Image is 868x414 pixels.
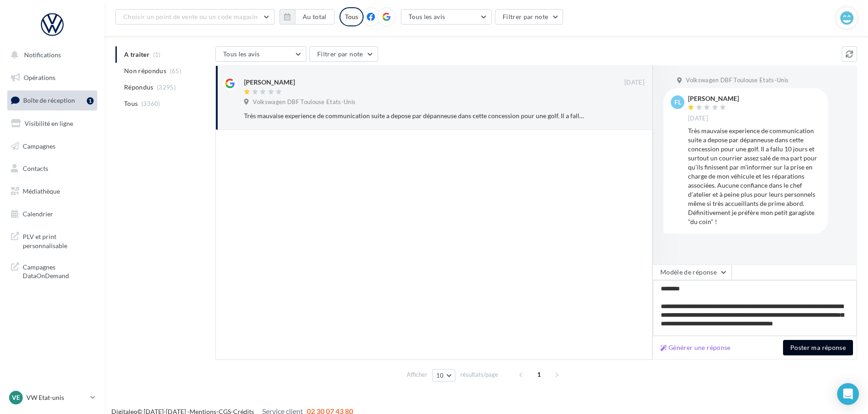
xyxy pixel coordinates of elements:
div: [PERSON_NAME] [244,78,295,87]
button: Tous les avis [401,9,492,25]
span: Choisir un point de vente ou un code magasin [123,13,258,20]
a: Visibilité en ligne [5,114,99,133]
span: Calendrier [23,210,53,218]
div: 1 [87,97,94,105]
button: Poster ma réponse [783,340,853,355]
button: Au total [295,9,334,25]
span: FL [674,98,681,107]
button: Filtrer par note [309,46,378,62]
span: Campagnes [23,142,55,150]
span: Campagnes DataOnDemand [23,261,94,280]
button: Notifications [5,45,95,65]
span: (3295) [157,84,176,91]
a: Campagnes [5,137,99,156]
div: Très mauvaise experience de communication suite a depose par dépanneuse dans cette concession pou... [688,126,821,226]
span: (65) [170,67,181,75]
span: Volkswagen DBF Toulouse Etats-Unis [686,76,788,85]
button: Modèle de réponse [653,264,732,280]
span: 10 [436,372,444,379]
div: Très mauvaise experience de communication suite a depose par dépanneuse dans cette concession pou... [244,111,585,120]
span: Contacts [23,165,48,172]
a: Contacts [5,159,99,178]
span: Notifications [24,51,61,59]
span: résultats/page [460,370,498,379]
button: Au total [279,9,334,25]
span: Visibilité en ligne [25,120,73,127]
a: Campagnes DataOnDemand [5,257,99,284]
span: [DATE] [688,115,708,123]
span: Volkswagen DBF Toulouse Etats-Unis [253,98,355,106]
span: (3360) [141,100,160,107]
a: Boîte de réception1 [5,90,99,110]
a: VE VW Etat-unis [7,389,97,406]
button: Choisir un point de vente ou un code magasin [115,9,274,25]
div: Tous [339,7,364,26]
span: Tous les avis [409,13,445,20]
span: Médiathèque [23,187,60,195]
a: Calendrier [5,205,99,224]
span: [DATE] [624,79,644,87]
a: Opérations [5,68,99,87]
div: Open Intercom Messenger [837,383,859,405]
a: PLV et print personnalisable [5,227,99,254]
a: Médiathèque [5,182,99,201]
span: PLV et print personnalisable [23,230,94,250]
button: Tous les avis [215,46,306,62]
span: VE [12,393,20,402]
span: Tous les avis [223,50,260,58]
span: Non répondus [124,66,166,75]
span: Tous [124,99,138,108]
span: Boîte de réception [23,96,75,104]
div: [PERSON_NAME] [688,95,739,102]
span: Opérations [24,74,55,81]
button: Générer une réponse [657,342,734,353]
button: 10 [432,369,455,382]
span: Répondus [124,83,154,92]
button: Filtrer par note [495,9,564,25]
span: 1 [532,367,546,382]
span: Afficher [407,370,427,379]
p: VW Etat-unis [26,393,87,402]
